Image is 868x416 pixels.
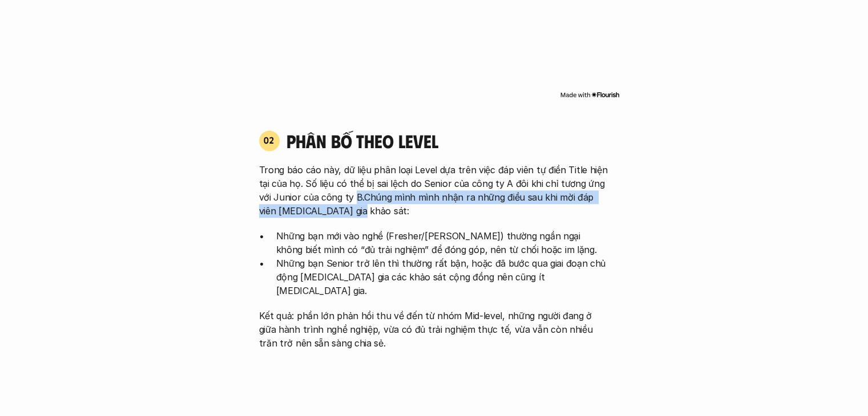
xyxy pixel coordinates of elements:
[286,130,609,152] h4: phân bố theo Level
[276,229,609,256] p: Những bạn mới vào nghề (Fresher/[PERSON_NAME]) thường ngần ngại không biết mình có “đủ trải nghiệ...
[259,309,609,350] p: Kết quả: phần lớn phản hồi thu về đến từ nhóm Mid-level, những người đang ở giữa hành trình nghề ...
[259,163,609,218] p: Trong báo cáo này, dữ liệu phân loại Level dựa trên việc đáp viên tự điền Title hiện tại của họ. ...
[276,256,609,297] p: Những bạn Senior trở lên thì thường rất bận, hoặc đã bước qua giai đoạn chủ động [MEDICAL_DATA] g...
[560,90,620,99] img: Made with Flourish
[264,136,274,145] p: 02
